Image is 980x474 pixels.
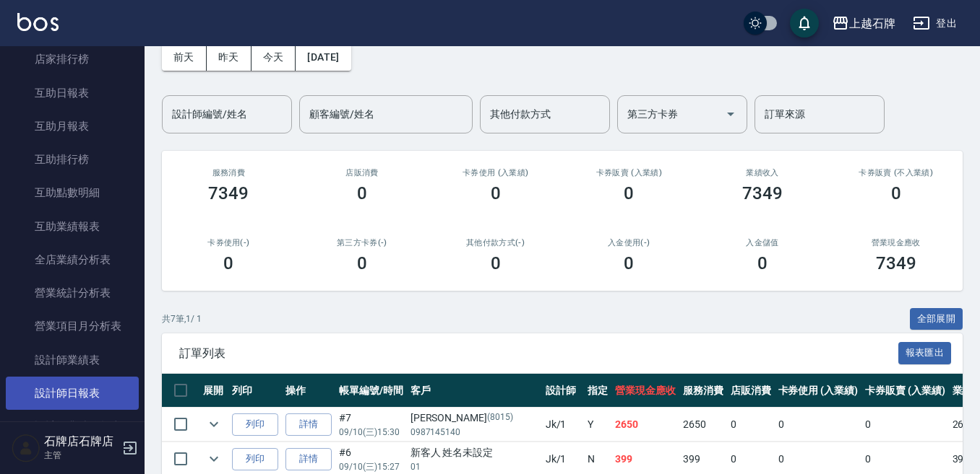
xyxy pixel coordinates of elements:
[232,448,278,470] button: 列印
[6,76,139,110] a: 互助日報表
[179,238,278,247] h2: 卡券使用(-)
[679,374,727,408] th: 服務消費
[542,374,585,408] th: 設計師
[611,408,679,442] td: 2650
[624,253,634,273] h3: 0
[742,183,783,203] h3: 7349
[861,408,949,442] td: 0
[313,168,412,177] h2: 店販消費
[357,253,367,273] h3: 0
[907,10,963,37] button: 登出
[611,374,679,408] th: 營業現金應收
[446,238,545,247] h2: 其他付款方式(-)
[910,308,963,330] button: 全部展開
[849,14,895,32] div: 上越石牌
[6,43,139,76] a: 店家排行榜
[252,44,296,71] button: 今天
[6,243,139,276] a: 全店業績分析表
[719,102,742,126] button: Open
[6,176,139,209] a: 互助點數明細
[339,460,403,473] p: 09/10 (三) 15:27
[179,168,278,177] h3: 服務消費
[713,168,812,177] h2: 業績收入
[775,374,862,408] th: 卡券使用 (入業績)
[285,448,332,470] a: 詳情
[775,408,862,442] td: 0
[6,210,139,243] a: 互助業績報表
[162,312,202,325] p: 共 7 筆, 1 / 1
[339,426,403,439] p: 09/10 (三) 15:30
[335,374,407,408] th: 帳單編號/時間
[12,434,40,462] img: Person
[790,9,819,38] button: save
[6,143,139,176] a: 互助排行榜
[580,168,679,177] h2: 卡券販賣 (入業績)
[6,276,139,310] a: 營業統計分析表
[228,374,282,408] th: 列印
[179,346,898,361] span: 訂單列表
[727,374,775,408] th: 店販消費
[624,183,634,203] h3: 0
[861,374,949,408] th: 卡券販賣 (入業績)
[203,448,225,470] button: expand row
[411,460,538,473] p: 01
[44,449,118,462] p: 主管
[6,343,139,377] a: 設計師業績表
[757,253,768,273] h3: 0
[296,44,351,71] button: [DATE]
[282,374,335,408] th: 操作
[727,408,775,442] td: 0
[713,238,812,247] h2: 入金儲值
[6,410,139,443] a: 設計師業績分析表
[232,413,278,436] button: 列印
[876,253,916,273] h3: 7349
[203,413,225,435] button: expand row
[491,183,501,203] h3: 0
[846,238,945,247] h2: 營業現金應收
[285,413,332,436] a: 詳情
[313,238,412,247] h2: 第三方卡券(-)
[679,408,727,442] td: 2650
[891,183,901,203] h3: 0
[584,374,611,408] th: 指定
[411,426,538,439] p: 0987145140
[407,374,542,408] th: 客戶
[584,408,611,442] td: Y
[208,183,249,203] h3: 7349
[335,408,407,442] td: #7
[542,408,585,442] td: Jk /1
[207,44,252,71] button: 昨天
[199,374,228,408] th: 展開
[826,9,901,38] button: 上越石牌
[162,44,207,71] button: 前天
[487,411,513,426] p: (8015)
[6,110,139,143] a: 互助月報表
[357,183,367,203] h3: 0
[6,377,139,410] a: 設計師日報表
[898,342,952,364] button: 報表匯出
[44,434,118,449] h5: 石牌店石牌店
[491,253,501,273] h3: 0
[411,445,538,460] div: 新客人 姓名未設定
[446,168,545,177] h2: 卡券使用 (入業績)
[6,310,139,343] a: 營業項目月分析表
[846,168,945,177] h2: 卡券販賣 (不入業績)
[411,411,538,426] div: [PERSON_NAME]
[223,253,233,273] h3: 0
[17,13,59,31] img: Logo
[898,346,952,359] a: 報表匯出
[580,238,679,247] h2: 入金使用(-)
